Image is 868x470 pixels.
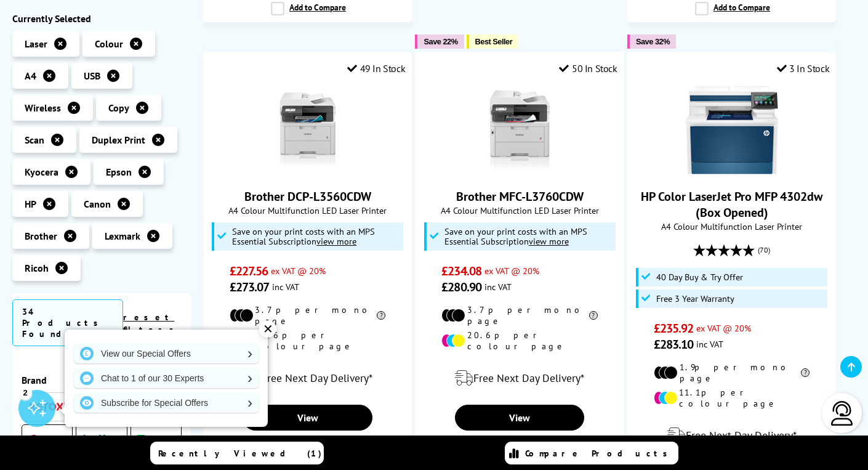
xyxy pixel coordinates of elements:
[95,38,123,50] span: Colour
[422,205,617,216] span: A4 Colour Multifunction LED Laser Printer
[347,62,405,75] div: 49 In Stock
[108,102,129,114] span: Copy
[654,336,694,352] span: £283.10
[695,2,770,15] label: Add to Compare
[441,263,481,279] span: £234.08
[230,279,270,295] span: £273.07
[415,34,464,49] button: Save 22%
[456,188,584,205] a: Brother MFC-L3760CDW
[25,102,61,114] span: Wireless
[272,281,299,293] span: inc VAT
[230,330,386,352] li: 20.6p per colour page
[25,38,47,50] span: Laser
[25,198,36,210] span: HP
[473,84,566,176] img: Brother MFC-L3760CDW
[12,299,123,346] span: 34 Products Found
[83,434,120,443] img: Brother
[441,330,598,352] li: 20.6p per colour page
[473,166,566,179] a: Brother MFC-L3760CDW
[259,320,276,338] div: ✕
[559,62,617,75] div: 50 In Stock
[455,405,585,431] a: View
[505,442,678,464] a: Compare Products
[262,84,354,176] img: Brother DCP-L3560CDW
[137,431,174,447] a: Lexmark
[243,405,372,431] a: View
[467,34,519,49] button: Best Seller
[441,304,598,326] li: 3.7p per mono page
[74,344,259,363] a: View our Special Offers
[271,2,346,15] label: Add to Compare
[232,225,375,247] span: Save on your print costs with an MPS Essential Subscription
[441,279,481,295] span: £280.90
[654,362,810,384] li: 1.9p per mono page
[484,265,539,277] span: ex VAT @ 20%
[230,304,386,326] li: 3.7p per mono page
[654,387,810,409] li: 11.1p per colour page
[641,188,822,221] a: HP Color LaserJet Pro MFP 4302dw (Box Opened)
[105,230,140,242] span: Lexmark
[18,386,32,399] div: 2
[758,238,770,262] span: (70)
[158,448,322,459] span: Recently Viewed (1)
[316,235,356,247] u: view more
[25,134,44,146] span: Scan
[210,205,405,216] span: A4 Colour Multifunction LED Laser Printer
[696,338,723,350] span: inc VAT
[636,37,670,46] span: Save 32%
[83,431,120,447] a: Brother
[475,37,513,46] span: Best Seller
[529,235,569,247] u: view more
[25,262,49,274] span: Ricoh
[74,368,259,388] a: Chat to 1 of our 30 Experts
[244,188,371,205] a: Brother DCP-L3560CDW
[424,37,457,46] span: Save 22%
[123,312,180,335] a: reset filters
[777,62,830,75] div: 3 In Stock
[634,418,829,453] div: modal_delivery
[106,166,132,178] span: Epson
[627,34,676,49] button: Save 32%
[656,294,734,304] span: Free 3 Year Warranty
[422,361,617,395] div: modal_delivery
[654,320,694,336] span: £235.92
[484,281,512,293] span: inc VAT
[92,134,145,146] span: Duplex Print
[84,198,111,210] span: Canon
[271,265,326,277] span: ex VAT @ 20%
[150,442,324,464] a: Recently Viewed (1)
[25,230,57,242] span: Brother
[230,263,268,279] span: £227.56
[12,12,191,25] div: Currently Selected
[210,361,405,395] div: modal_delivery
[262,166,354,179] a: Brother DCP-L3560CDW
[686,166,778,179] a: HP Color LaserJet Pro MFP 4302dw (Box Opened)
[525,448,674,459] span: Compare Products
[84,70,100,82] span: USB
[686,84,778,176] img: HP Color LaserJet Pro MFP 4302dw (Box Opened)
[656,272,743,282] span: 40 Day Buy & Try Offer
[444,225,587,247] span: Save on your print costs with an MPS Essential Subscription
[25,166,58,178] span: Kyocera
[29,431,66,447] a: Canon
[696,322,751,334] span: ex VAT @ 20%
[74,393,259,413] a: Subscribe for Special Offers
[634,221,829,232] span: A4 Colour Multifunction Laser Printer
[22,374,182,386] span: Brand
[830,401,854,426] img: user-headset-light.svg
[25,70,36,82] span: A4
